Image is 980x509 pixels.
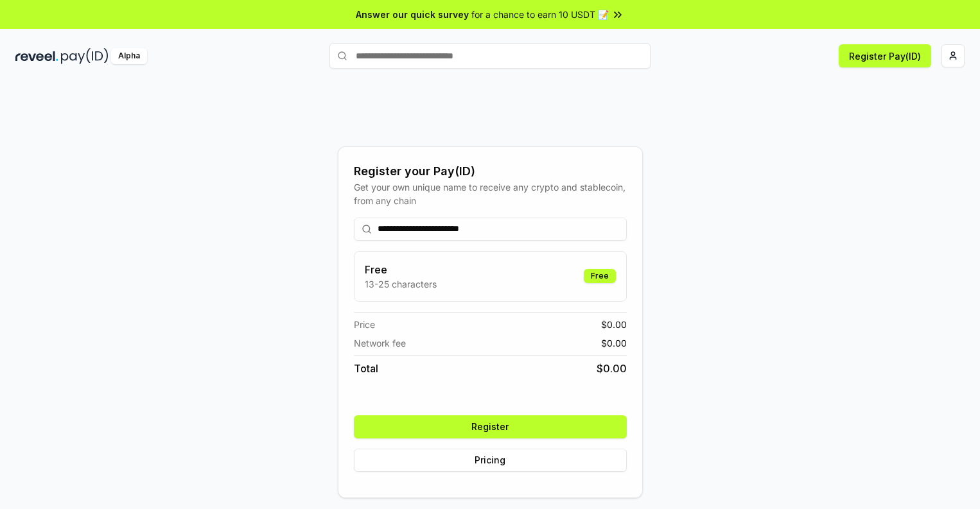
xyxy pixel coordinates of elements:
[365,277,437,291] p: 13-25 characters
[354,361,378,376] span: Total
[601,318,627,331] span: $ 0.00
[354,449,627,472] button: Pricing
[601,336,627,350] span: $ 0.00
[365,262,437,277] h3: Free
[61,48,109,64] img: pay_id
[356,8,469,21] span: Answer our quick survey
[354,336,406,350] span: Network fee
[354,318,375,331] span: Price
[839,44,931,67] button: Register Pay(ID)
[471,8,609,21] span: for a chance to earn 10 USDT 📝
[354,162,627,180] div: Register your Pay(ID)
[354,180,627,207] div: Get your own unique name to receive any crypto and stablecoin, from any chain
[354,415,627,438] button: Register
[597,361,627,376] span: $ 0.00
[15,48,58,64] img: reveel_dark
[111,48,147,64] div: Alpha
[584,269,616,283] div: Free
